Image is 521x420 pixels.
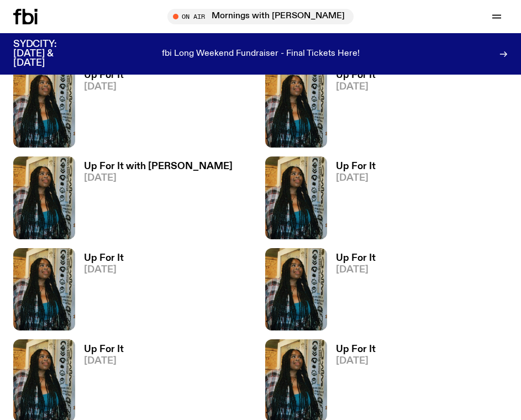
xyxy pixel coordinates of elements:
[84,254,124,263] h3: Up For It
[265,65,327,148] img: Ify - a Brown Skin girl with black braided twists, looking up to the side with her tongue stickin...
[336,162,376,171] h3: Up For It
[336,356,376,366] span: [DATE]
[84,71,124,80] h3: Up For It
[327,71,376,148] a: Up For It[DATE]
[167,9,354,24] button: On AirMornings with [PERSON_NAME]
[75,71,124,148] a: Up For It[DATE]
[336,71,376,80] h3: Up For It
[84,265,124,275] span: [DATE]
[13,156,75,239] img: Ify - a Brown Skin girl with black braided twists, looking up to the side with her tongue stickin...
[336,265,376,275] span: [DATE]
[336,254,376,263] h3: Up For It
[327,254,376,330] a: Up For It[DATE]
[265,248,327,330] img: Ify - a Brown Skin girl with black braided twists, looking up to the side with her tongue stickin...
[84,345,124,354] h3: Up For It
[84,162,233,171] h3: Up For It with [PERSON_NAME]
[75,254,124,330] a: Up For It[DATE]
[75,162,233,239] a: Up For It with [PERSON_NAME][DATE]
[13,248,75,330] img: Ify - a Brown Skin girl with black braided twists, looking up to the side with her tongue stickin...
[265,156,327,239] img: Ify - a Brown Skin girl with black braided twists, looking up to the side with her tongue stickin...
[336,82,376,92] span: [DATE]
[84,174,233,183] span: [DATE]
[84,356,124,366] span: [DATE]
[327,162,376,239] a: Up For It[DATE]
[162,49,360,59] p: fbi Long Weekend Fundraiser - Final Tickets Here!
[336,345,376,354] h3: Up For It
[84,82,124,92] span: [DATE]
[336,174,376,183] span: [DATE]
[13,65,75,148] img: Ify - a Brown Skin girl with black braided twists, looking up to the side with her tongue stickin...
[13,40,84,68] h3: SYDCITY: [DATE] & [DATE]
